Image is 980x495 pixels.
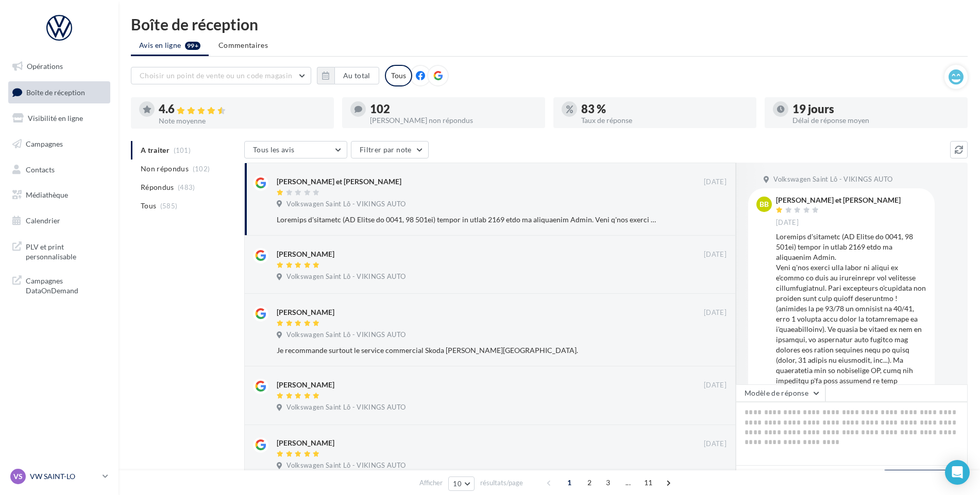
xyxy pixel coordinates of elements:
[370,117,537,124] div: [PERSON_NAME] non répondus
[6,108,112,129] a: Visibilité en ligne
[141,164,189,174] span: Non répondus
[277,307,334,317] div: [PERSON_NAME]
[26,216,60,225] span: Calendrier
[193,165,210,173] span: (102)
[6,210,112,232] a: Calendrier
[6,81,112,103] a: Boîte de réception
[159,117,326,125] div: Note moyenne
[317,67,379,84] button: Au total
[28,114,83,122] span: Visibilité en ligne
[159,103,326,115] div: 4.6
[480,478,523,488] span: résultats/page
[286,403,405,412] span: Volkswagen Saint Lô - VIKINGS AUTO
[704,381,726,390] span: [DATE]
[581,474,598,491] span: 2
[6,270,112,300] a: Campagnes DataOnDemand
[385,65,412,86] div: Tous
[277,438,334,448] div: [PERSON_NAME]
[351,141,429,158] button: Filtrer par note
[8,467,110,486] a: VS VW SAINT-LO
[759,199,769,209] span: BB
[26,165,55,173] span: Contacts
[253,145,295,154] span: Tous les avis
[334,67,379,84] button: Au total
[26,87,85,96] span: Boîte de réception
[30,471,98,482] p: VW SAINT-LO
[13,471,23,482] span: VS
[776,218,799,227] span: [DATE]
[277,345,660,356] div: Je recommande surtout le service commercial Skoda [PERSON_NAME][GEOGRAPHIC_DATA].
[6,56,112,77] a: Opérations
[131,16,968,32] div: Boîte de réception
[453,480,462,488] span: 10
[581,117,748,124] div: Taux de réponse
[640,474,657,491] span: 11
[945,460,970,485] div: Open Intercom Messenger
[141,182,174,192] span: Répondus
[792,117,959,124] div: Délai de réponse moyen
[140,71,292,80] span: Choisir un point de vente ou un code magasin
[6,236,112,266] a: PLV et print personnalisable
[704,250,726,259] span: [DATE]
[277,380,334,390] div: [PERSON_NAME]
[773,175,892,184] span: Volkswagen Saint Lô - VIKINGS AUTO
[620,474,636,491] span: ...
[286,461,405,470] span: Volkswagen Saint Lô - VIKINGS AUTO
[26,139,63,148] span: Campagnes
[704,308,726,317] span: [DATE]
[141,201,156,211] span: Tous
[704,178,726,187] span: [DATE]
[736,384,825,402] button: Modèle de réponse
[26,190,68,199] span: Médiathèque
[26,274,106,296] span: Campagnes DataOnDemand
[277,176,401,187] div: [PERSON_NAME] et [PERSON_NAME]
[286,330,405,340] span: Volkswagen Saint Lô - VIKINGS AUTO
[286,200,405,209] span: Volkswagen Saint Lô - VIKINGS AUTO
[286,272,405,281] span: Volkswagen Saint Lô - VIKINGS AUTO
[704,439,726,449] span: [DATE]
[6,133,112,155] a: Campagnes
[218,41,268,49] span: Commentaires
[277,215,660,225] div: Loremips d'sitametc (AD Elitse do 0041, 98 501ei) tempor in utlab 2169 etdo ma aliquaenim Admin. ...
[244,141,347,158] button: Tous les avis
[776,197,901,204] div: [PERSON_NAME] et [PERSON_NAME]
[561,474,578,491] span: 1
[792,103,959,115] div: 19 jours
[370,103,537,115] div: 102
[6,184,112,206] a: Médiathèque
[277,249,334,259] div: [PERSON_NAME]
[581,103,748,115] div: 83 %
[600,474,616,491] span: 3
[160,202,178,210] span: (585)
[131,67,311,84] button: Choisir un point de vente ou un code magasin
[419,478,443,488] span: Afficher
[6,159,112,181] a: Contacts
[448,476,475,491] button: 10
[178,183,195,191] span: (483)
[27,62,63,70] span: Opérations
[26,240,106,262] span: PLV et print personnalisable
